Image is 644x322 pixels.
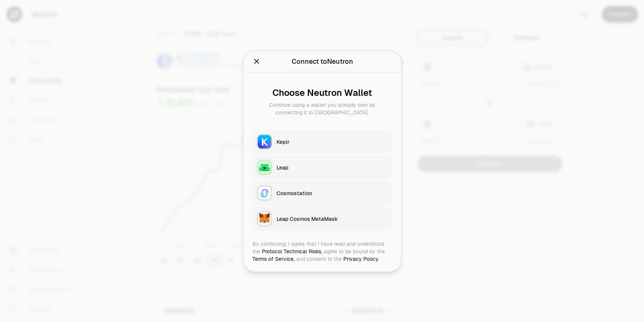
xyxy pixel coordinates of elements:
[258,186,271,200] img: Cosmostation
[258,135,271,148] img: Keplr
[343,255,379,262] a: Privacy Policy.
[258,87,386,98] div: Choose Neutron Wallet
[258,101,386,116] div: Continue using a wallet you already own by connecting it to [GEOGRAPHIC_DATA].
[252,155,392,179] button: LeapLeap
[252,56,261,66] button: Close
[258,212,271,225] img: Leap Cosmos MetaMask
[252,240,392,262] div: By continuing, I agree that I have read and understood the agree to be bound by the and consent t...
[262,248,322,254] a: Protocol Technical Risks,
[252,255,295,262] a: Terms of Service,
[252,206,392,231] button: Leap Cosmos MetaMaskLeap Cosmos MetaMask
[277,138,387,145] div: Keplr
[277,215,387,222] div: Leap Cosmos MetaMask
[277,163,387,171] div: Leap
[252,181,392,205] button: CosmostationCosmostation
[277,189,387,197] div: Cosmostation
[252,129,392,154] button: KeplrKeplr
[258,160,271,174] img: Leap
[291,56,353,66] div: Connect to Neutron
